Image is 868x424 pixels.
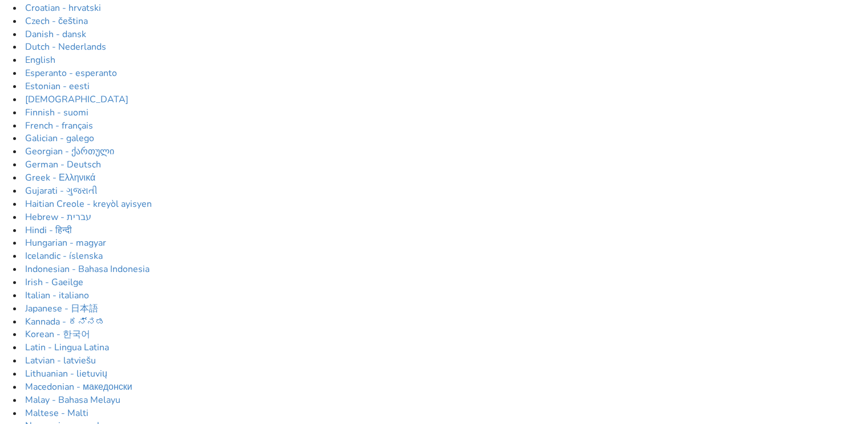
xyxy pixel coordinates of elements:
[25,276,83,289] a: Irish - Gaeilge
[25,106,88,119] a: Finnish - suomi
[25,237,106,249] a: Hungarian - magyar
[25,224,72,237] a: Hindi - हिन्दी
[25,341,109,354] a: Latin - Lingua Latina
[25,28,86,41] a: Danish - dansk
[25,15,88,27] a: Czech - čeština
[25,302,98,315] a: Japanese - 日本語
[25,263,150,275] a: Indonesian - Bahasa Indonesia
[25,2,101,14] a: Croatian - hrvatski
[25,407,88,419] a: Maltese - Malti
[25,119,93,132] a: French - français
[25,41,106,53] a: Dutch - Nederlands
[25,67,117,79] a: Esperanto - esperanto
[25,381,132,393] a: Macedonian - македонски
[25,54,55,66] a: English
[25,394,120,406] a: Malay - Bahasa Melayu
[25,93,128,106] a: [DEMOGRAPHIC_DATA]
[25,132,94,145] a: Galician - galego
[25,354,96,367] a: Latvian - latviešu
[25,315,105,328] a: Kannada - ಕನ್ನಡ
[25,158,101,171] a: German - Deutsch
[25,328,90,341] a: Korean - 한국어
[25,145,114,158] a: Georgian - ქართული
[25,211,91,223] a: Hebrew - ‎‫עברית‬‎
[25,198,152,210] a: Haitian Creole - kreyòl ayisyen
[25,80,90,93] a: Estonian - eesti
[25,250,103,262] a: Icelandic - íslenska
[25,171,95,184] a: Greek - Ελληνικά
[25,367,107,380] a: Lithuanian - lietuvių
[25,185,98,197] a: Gujarati - ગુજરાતી
[25,289,89,302] a: Italian - italiano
